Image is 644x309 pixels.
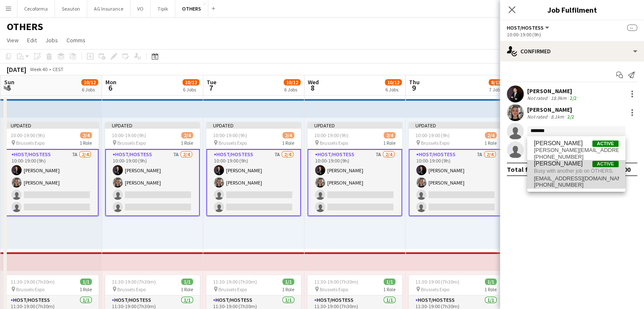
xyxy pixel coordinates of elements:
span: Brussels Expo [16,140,44,146]
span: 7 [205,83,216,93]
span: 11:30-19:00 (7h30m) [415,279,459,285]
span: 1 Role [484,140,497,146]
app-job-card: Updated10:00-19:00 (9h)2/4 Brussels Expo1 RoleHost/Hostess7A2/410:00-19:00 (9h)[PERSON_NAME][PERS... [105,122,200,216]
app-job-card: Updated10:00-19:00 (9h)2/4 Brussels Expo1 RoleHost/Hostess7A2/410:00-19:00 (9h)[PERSON_NAME][PERS... [409,122,503,216]
span: 10:00-19:00 (9h) [11,132,45,138]
span: 1/1 [80,279,92,285]
div: [DATE] [7,65,26,74]
div: Updated [105,122,200,129]
span: Nicolas Meeus [534,140,583,147]
span: Busy with another job on OTHERS. [534,167,619,175]
div: Updated [206,122,301,129]
app-card-role: Host/Hostess7A2/410:00-19:00 (9h)[PERSON_NAME][PERSON_NAME] [409,149,503,216]
span: 10/12 [284,79,301,86]
span: Mon [105,78,116,86]
span: 1 Role [282,140,294,146]
span: 2/4 [282,132,294,138]
span: Brussels Expo [320,140,348,146]
a: View [3,35,22,46]
span: 5 [3,83,14,93]
span: Brussels Expo [117,286,146,292]
span: Host/Hostess [507,25,544,31]
div: 8.1km [549,113,566,120]
h1: OTHERS [7,20,43,33]
span: Brussels Expo [218,140,247,146]
div: Updated [307,122,402,129]
span: Nicolas Pardo [534,160,583,167]
button: OTHERS [175,0,208,17]
div: 6 Jobs [183,86,199,93]
app-card-role: Host/Hostess7A2/410:00-19:00 (9h)[PERSON_NAME][PERSON_NAME] [105,149,200,216]
span: +32486592808 [534,154,619,160]
span: Brussels Expo [16,286,44,292]
span: 1 Role [383,286,395,292]
span: 2/4 [485,132,497,138]
div: [PERSON_NAME] [527,106,576,113]
span: 10/12 [81,79,98,86]
span: Brussels Expo [421,286,449,292]
span: Brussels Expo [117,140,146,146]
span: 11:30-19:00 (7h30m) [112,279,156,285]
div: Not rated [527,95,549,101]
div: 7 Jobs [489,86,503,93]
span: Wed [308,78,319,86]
span: 11:30-19:00 (7h30m) [314,279,358,285]
span: Brussels Expo [320,286,348,292]
span: Tue [207,78,216,86]
span: 6 [104,83,116,93]
span: View [7,36,19,44]
span: 2/4 [80,132,92,138]
span: nicolaslgpardo@outlook.com [534,175,619,182]
div: 10:00-19:00 (9h) [507,31,637,38]
span: Edit [27,36,37,44]
span: Thu [409,78,420,86]
app-card-role: Host/Hostess7A2/410:00-19:00 (9h)[PERSON_NAME][PERSON_NAME] [307,149,402,216]
app-skills-label: 2/2 [567,113,574,120]
button: AG Insurance [87,0,130,17]
span: Active [592,141,619,147]
span: 8/13 [489,79,503,86]
h3: Job Fulfilment [500,4,644,15]
span: 11:30-19:00 (7h30m) [11,279,55,285]
span: 1 Role [383,140,395,146]
app-skills-label: 2/2 [570,95,577,101]
span: 1 Role [282,286,294,292]
span: 10/12 [182,79,199,86]
span: 1/1 [282,279,294,285]
span: +32483363134 [534,182,619,188]
button: Seauton [55,0,87,17]
span: 2/4 [181,132,193,138]
button: Tipik [151,0,175,17]
app-job-card: Updated10:00-19:00 (9h)2/4 Brussels Expo1 RoleHost/Hostess7A2/410:00-19:00 (9h)[PERSON_NAME][PERS... [206,122,301,216]
a: Comms [63,35,89,46]
span: Jobs [45,36,58,44]
div: Updated [4,122,99,129]
span: nicolas@meeus.be [534,147,619,154]
button: VO [130,0,151,17]
app-job-card: Updated10:00-19:00 (9h)2/4 Brussels Expo1 RoleHost/Hostess7A2/410:00-19:00 (9h)[PERSON_NAME][PERS... [4,122,99,216]
button: Cecoforma [17,0,55,17]
div: Total fee [507,165,536,174]
span: 1/1 [485,279,497,285]
app-card-role: Host/Hostess7A2/410:00-19:00 (9h)[PERSON_NAME][PERSON_NAME] [4,149,99,216]
span: 11:30-19:00 (7h30m) [213,279,257,285]
span: 1 Role [181,286,193,292]
app-job-card: Updated10:00-19:00 (9h)2/4 Brussels Expo1 RoleHost/Hostess7A2/410:00-19:00 (9h)[PERSON_NAME][PERS... [307,122,402,216]
div: CEST [53,66,64,72]
div: 6 Jobs [385,86,401,93]
div: 18.9km [549,95,568,101]
span: Brussels Expo [421,140,449,146]
div: Confirmed [500,41,644,61]
a: Jobs [42,35,61,46]
div: 6 Jobs [284,86,300,93]
span: 1/1 [181,279,193,285]
span: Week 40 [28,66,49,72]
span: Brussels Expo [218,286,247,292]
app-card-role: Host/Hostess7A2/410:00-19:00 (9h)[PERSON_NAME][PERSON_NAME] [206,149,301,216]
span: 10/12 [385,79,402,86]
span: 2/4 [384,132,395,138]
span: 1 Role [484,286,497,292]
